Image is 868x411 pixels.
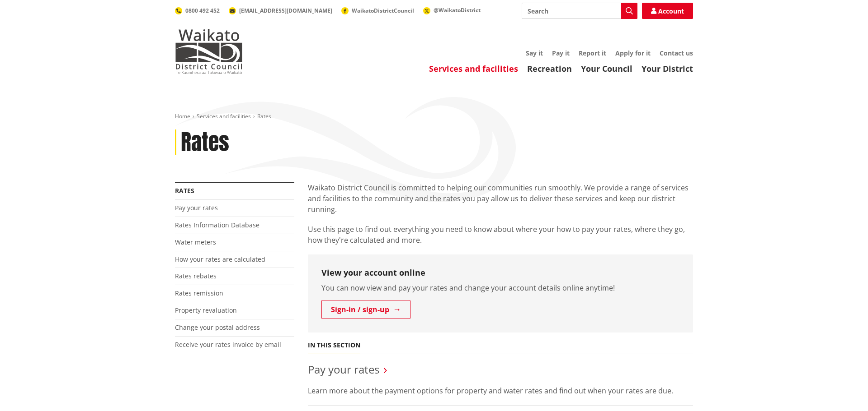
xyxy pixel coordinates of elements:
img: Waikato District Council - Te Kaunihera aa Takiwaa o Waikato [175,29,243,74]
a: Apply for it [615,49,651,57]
span: [EMAIL_ADDRESS][DOMAIN_NAME] [239,7,332,14]
p: Learn more about the payment options for property and water rates and find out when your rates ar... [308,385,693,396]
a: Water meters [175,238,216,246]
a: Rates [175,186,194,195]
h1: Rates [181,129,229,156]
a: Pay your rates [308,362,379,377]
p: Use this page to find out everything you need to know about where your how to pay your rates, whe... [308,224,693,245]
a: Services and facilities [429,63,518,74]
a: Account [642,3,693,19]
span: @WaikatoDistrict [434,6,481,14]
a: Report it [579,49,606,57]
a: 0800 492 452 [175,7,220,14]
a: Home [175,112,190,120]
a: Rates rebates [175,272,217,280]
a: Say it [526,49,543,57]
a: Sign-in / sign-up [321,300,410,319]
h5: In this section [308,342,360,349]
a: Your Council [581,63,632,74]
a: Rates Information Database [175,221,259,229]
span: Rates [257,112,271,120]
input: Search input [522,3,637,19]
a: Property revaluation [175,306,237,314]
a: How your rates are calculated [175,255,265,263]
a: Rates remission [175,289,223,297]
span: 0800 492 452 [185,7,220,14]
a: [EMAIL_ADDRESS][DOMAIN_NAME] [229,7,332,14]
a: Services and facilities [197,112,251,120]
a: Your District [642,63,693,74]
a: Recreation [527,63,572,74]
a: Receive your rates invoice by email [175,340,281,349]
h3: View your account online [321,268,679,278]
p: Waikato District Council is committed to helping our communities run smoothly. We provide a range... [308,182,693,215]
a: WaikatoDistrictCouncil [341,7,414,14]
a: Contact us [660,49,693,57]
a: Change your postal address [175,323,260,332]
nav: breadcrumb [175,113,693,120]
span: WaikatoDistrictCouncil [352,7,414,14]
a: Pay your rates [175,203,218,212]
p: You can now view and pay your rates and change your account details online anytime! [321,282,679,293]
a: Pay it [552,49,570,57]
a: @WaikatoDistrict [423,6,481,14]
